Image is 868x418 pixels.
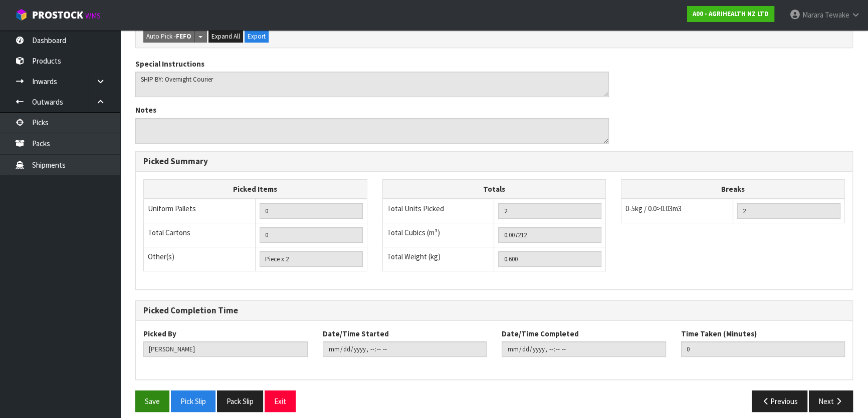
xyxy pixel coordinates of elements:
[687,6,774,22] a: A00 - AGRIHEALTH NZ LTD
[208,31,243,43] button: Expand All
[382,223,494,247] td: Total Cubics (m³)
[135,59,204,69] label: Special Instructions
[85,11,101,21] small: WMS
[681,341,845,357] input: Time Taken
[32,9,83,22] span: ProStock
[752,390,808,412] button: Previous
[144,179,367,199] th: Picked Items
[144,247,256,271] td: Other(s)
[621,179,845,199] th: Breaks
[825,10,849,20] span: Tewake
[217,390,263,412] button: Pack Slip
[681,328,757,339] label: Time Taken (Minutes)
[143,306,845,315] h3: Picked Completion Time
[176,32,191,41] strong: FEFO
[144,199,256,223] td: Uniform Pallets
[245,31,269,43] button: Export
[135,390,169,412] button: Save
[143,31,194,43] button: Auto Pick -FEFO
[171,390,215,412] button: Pick Slip
[143,328,176,339] label: Picked By
[323,328,389,339] label: Date/Time Started
[143,341,308,357] input: Picked By
[265,390,296,412] button: Exit
[211,32,240,41] span: Expand All
[260,203,363,219] input: UNIFORM P LINES
[143,157,845,166] h3: Picked Summary
[502,328,579,339] label: Date/Time Completed
[260,227,363,243] input: OUTERS TOTAL = CTN
[15,9,28,21] img: cube-alt.png
[625,204,682,213] span: 0-5kg / 0.0>0.03m3
[135,105,156,115] label: Notes
[382,247,494,271] td: Total Weight (kg)
[802,10,823,20] span: Marara
[693,10,769,18] strong: A00 - AGRIHEALTH NZ LTD
[382,179,606,199] th: Totals
[809,390,853,412] button: Next
[382,199,494,223] td: Total Units Picked
[144,223,256,247] td: Total Cartons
